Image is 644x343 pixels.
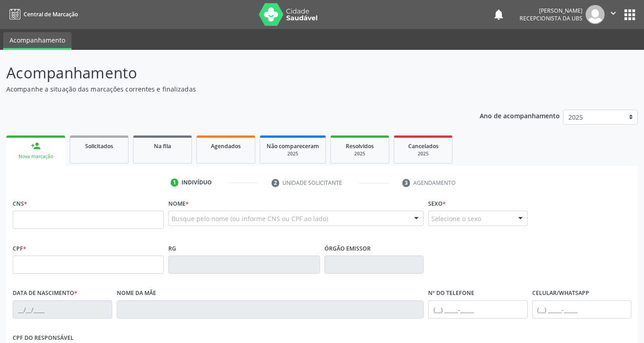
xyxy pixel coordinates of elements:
label: Nome da mãe [117,286,156,300]
label: RG [168,242,176,256]
img: img [586,5,605,24]
div: 2025 [401,150,446,157]
span: Resolvidos [346,142,374,150]
div: 2025 [337,150,382,157]
p: Acompanhamento [6,62,448,84]
a: Acompanhamento [3,32,72,50]
div: person_add [31,141,41,151]
button: apps [622,7,638,23]
input: (__) _____-_____ [532,300,632,319]
span: Agendados [211,142,241,150]
div: 2025 [267,150,319,157]
span: Busque pelo nome (ou informe CNS ou CPF ao lado) [172,214,328,223]
button: notifications [492,8,505,21]
span: Solicitados [85,142,113,150]
a: Central de Marcação [6,7,78,22]
button:  [605,5,622,24]
span: Cancelados [408,142,439,150]
span: Central de Marcação [24,10,78,18]
label: Data de nascimento [13,286,77,300]
input: __/__/____ [13,300,112,319]
p: Acompanhe a situação das marcações correntes e finalizadas [6,84,448,94]
span: Recepcionista da UBS [520,14,582,22]
span: Não compareceram [267,142,319,150]
div: [PERSON_NAME] [520,7,582,14]
label: Nome [168,197,189,211]
label: CNS [13,197,27,211]
input: (__) _____-_____ [428,300,528,319]
label: Órgão emissor [324,242,371,256]
label: CPF [13,242,26,256]
span: Selecione o sexo [431,214,481,223]
label: Nº do Telefone [428,286,474,300]
label: Sexo [428,197,446,211]
i:  [608,8,618,18]
div: Indivíduo [181,179,212,187]
div: Nova marcação [13,153,59,160]
label: Celular/WhatsApp [532,286,589,300]
span: Na fila [154,142,171,150]
div: 1 [171,179,179,187]
p: Ano de acompanhamento [480,110,560,121]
